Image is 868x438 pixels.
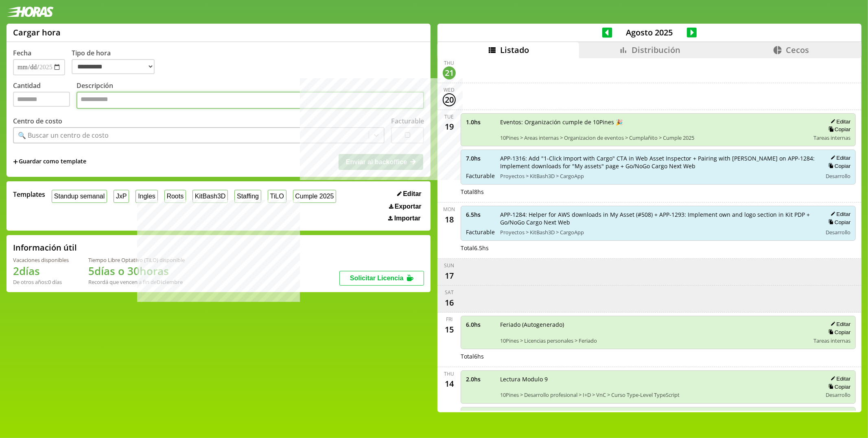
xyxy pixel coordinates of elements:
div: Wed [444,86,455,93]
span: Desarrollo [826,229,851,236]
div: Tue [445,113,454,120]
span: Exportar [395,203,422,210]
div: Total 6.5 hs [461,244,856,252]
div: De otros años: 0 días [13,278,69,286]
button: Copiar [826,219,851,226]
span: 6.5 hs [466,211,494,218]
div: 21 [443,66,456,79]
div: Fri [446,316,453,323]
button: TiLO [268,190,286,202]
span: Solicitar Licencia [350,275,404,282]
select: Tipo de hora [72,59,155,74]
span: Facturable [466,228,494,236]
div: Mon [444,206,455,213]
button: JxP [114,190,129,202]
span: Listado [500,44,529,55]
div: 🔍 Buscar un centro de costo [18,131,109,140]
span: Tareas internas [813,337,851,344]
b: Diciembre [157,278,183,286]
button: Staffing [234,190,261,202]
span: 10Pines > Licencias personales > Feriado [500,337,808,344]
button: Standup semanal [52,190,107,202]
span: Tareas internas [813,134,851,141]
span: Editar [403,190,421,198]
button: KitBash3D [192,190,228,202]
span: 10Pines > Areas internas > Organizacion de eventos > Cumplañito > Cumple 2025 [500,134,808,141]
span: + [13,157,18,166]
span: APP-1316: Add "1-Click Import with Cargo" CTA in Web Asset Inspector + Pairing with [PERSON_NAME]... [500,154,816,170]
h2: Información útil [13,242,77,253]
div: Total 6 hs [461,352,856,360]
span: Templates [13,190,45,199]
button: Copiar [826,126,851,133]
span: Proyectos > KitBash3D > CargoApp [500,229,816,236]
span: Desarrollo [826,172,851,180]
img: logotipo [7,7,54,17]
div: Tiempo Libre Optativo (TiLO) disponible [88,256,185,264]
span: Feriado (Autogenerado) [500,321,808,328]
div: 16 [443,296,456,309]
span: Proyectos > KitBash3D > CargoApp [500,172,816,180]
h1: Cargar hora [13,27,61,38]
div: Thu [444,59,455,66]
span: +Guardar como template [13,157,86,166]
div: Sun [444,262,455,269]
button: Editar [395,190,424,198]
label: Fecha [13,48,31,57]
span: Importar [394,215,421,222]
h1: 5 días o 30 horas [88,264,185,278]
div: 14 [443,377,456,390]
button: Editar [828,211,851,218]
span: 10Pines > Desarrollo profesional > I+D > VnC > Curso Type-Level TypeScript [500,391,816,398]
span: Desarrollo [826,391,851,398]
label: Centro de costo [13,117,62,125]
span: 7.0 hs [466,154,494,162]
h1: 2 días [13,264,69,278]
div: Thu [444,370,455,377]
button: Editar [828,375,851,382]
button: Editar [828,154,851,161]
span: APP-1284: Helper for AWS downloads in My Asset (#508) + APP-1293: Implement own and logo section ... [500,211,816,226]
button: Copiar [826,329,851,336]
label: Descripción [77,81,424,111]
textarea: Descripción [77,92,424,109]
input: Cantidad [13,92,70,107]
button: Cumple 2025 [293,190,337,202]
label: Facturable [391,117,424,125]
div: scrollable content [437,58,861,411]
span: Cecos [786,44,809,55]
div: 20 [443,93,456,106]
label: Cantidad [13,81,77,111]
span: Agosto 2025 [612,27,687,38]
div: 19 [443,120,456,133]
div: Total 8 hs [461,188,856,196]
button: Roots [164,190,186,202]
span: 6.0 hs [466,321,494,328]
button: Editar [828,118,851,125]
button: Copiar [826,163,851,169]
div: 17 [443,269,456,282]
span: Facturable [466,172,494,180]
div: Sat [445,289,454,296]
button: Editar [828,321,851,328]
div: Vacaciones disponibles [13,256,69,264]
div: 18 [443,213,456,226]
div: Recordá que vencen a fin de [88,278,185,286]
div: 15 [443,323,456,336]
label: Tipo de hora [72,48,161,75]
span: Lectura Modulo 9 [500,375,816,383]
button: Copiar [826,383,851,390]
span: 2.0 hs [466,375,494,383]
button: Solicitar Licencia [339,271,424,286]
span: Eventos: Organización cumple de 10Pines 🎉 [500,118,808,126]
span: 1.0 hs [466,118,494,126]
button: Ingles [136,190,157,202]
span: Distribución [632,44,680,55]
button: Exportar [387,202,424,211]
